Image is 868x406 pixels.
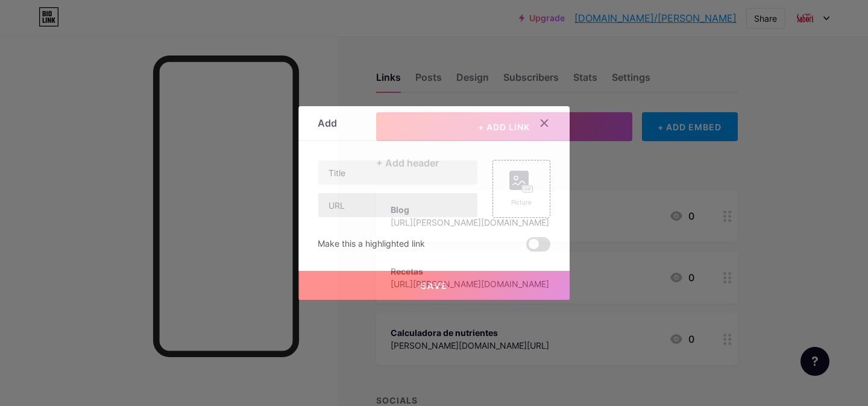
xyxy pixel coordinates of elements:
[421,281,448,291] span: Save
[318,237,425,252] div: Make this a highlighted link
[318,160,477,185] input: Title
[298,271,570,300] button: Save
[509,198,533,207] div: Picture
[318,193,477,217] input: URL
[318,116,337,130] div: Add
